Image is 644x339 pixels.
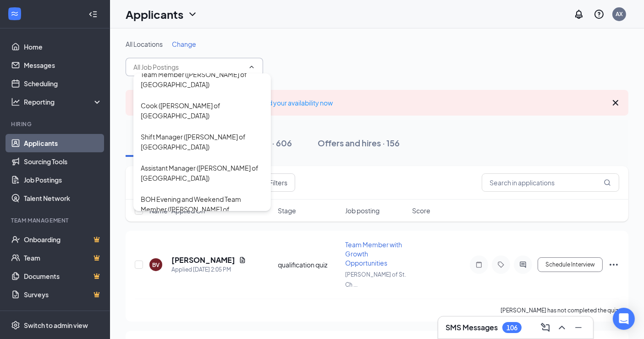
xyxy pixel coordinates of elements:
[248,173,295,192] button: Filter Filters
[11,120,100,128] div: Hiring
[540,322,551,333] svg: ComposeMessage
[24,74,102,93] a: Scheduling
[608,259,619,270] svg: Ellipses
[24,97,103,106] div: Reporting
[152,261,160,269] div: BV
[538,257,603,272] button: Schedule Interview
[616,10,623,18] div: AX
[506,324,517,332] div: 106
[278,206,297,215] span: Stage
[556,322,567,333] svg: ChevronUp
[482,173,619,192] input: Search in applications
[171,255,235,265] h5: [PERSON_NAME]
[11,321,20,330] svg: Settings
[239,256,246,264] svg: Document
[141,132,264,152] div: Shift Manager ([PERSON_NAME] of [GEOGRAPHIC_DATA])
[133,62,244,72] input: All Job Postings
[24,267,102,285] a: DocumentsCrown
[248,63,255,71] svg: ChevronUp
[473,261,484,268] svg: Note
[24,321,88,330] div: Switch to admin view
[141,163,264,183] div: Assistant Manager ([PERSON_NAME] of [GEOGRAPHIC_DATA])
[318,137,400,149] div: Offers and hires · 156
[24,230,102,249] a: OnboardingCrown
[345,271,406,288] span: [PERSON_NAME] of St. Ch ...
[24,171,102,189] a: Job Postings
[126,40,163,48] span: All Locations
[555,320,569,335] button: ChevronUp
[172,40,196,48] span: Change
[24,285,102,304] a: SurveysCrown
[571,320,586,335] button: Minimize
[610,97,621,108] svg: Cross
[573,322,584,333] svg: Minimize
[187,9,198,20] svg: ChevronDown
[345,240,402,267] span: Team Member with Growth Opportunities
[141,69,264,89] div: Team Member ([PERSON_NAME] of [GEOGRAPHIC_DATA])
[517,261,528,268] svg: ActiveChat
[24,134,102,152] a: Applicants
[141,194,264,224] div: BOH Evening and Weekend Team Member ([PERSON_NAME] of [GEOGRAPHIC_DATA])
[11,217,100,224] div: Team Management
[24,152,102,171] a: Sourcing Tools
[141,100,264,121] div: Cook ([PERSON_NAME] of [GEOGRAPHIC_DATA])
[501,306,619,314] p: [PERSON_NAME] has not completed the quiz.
[88,10,98,19] svg: Collapse
[594,9,605,20] svg: QuestionInfo
[495,261,506,268] svg: Tag
[10,9,19,18] svg: WorkstreamLogo
[126,6,183,22] h1: Applicants
[171,265,246,274] div: Applied [DATE] 2:05 PM
[446,322,498,333] h3: SMS Messages
[412,206,430,215] span: Score
[573,9,584,20] svg: Notifications
[24,249,102,267] a: TeamCrown
[278,260,340,269] div: qualification quiz
[24,38,102,56] a: Home
[613,308,635,330] div: Open Intercom Messenger
[11,97,20,106] svg: Analysis
[24,56,102,74] a: Messages
[538,320,553,335] button: ComposeMessage
[260,99,333,107] a: Add your availability now
[604,179,611,186] svg: MagnifyingGlass
[24,189,102,207] a: Talent Network
[345,206,380,215] span: Job posting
